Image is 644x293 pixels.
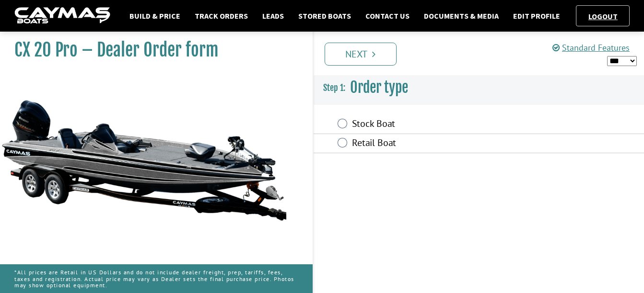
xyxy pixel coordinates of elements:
a: Edit Profile [508,10,565,22]
a: Logout [584,11,622,21]
p: *All prices are Retail in US Dollars and do not include dealer freight, prep, tariffs, fees, taxe... [14,264,298,293]
a: Build & Price [125,10,185,22]
h1: CX 20 Pro – Dealer Order form [14,39,289,61]
label: Stock Boat [352,118,527,132]
a: Standard Features [552,42,630,53]
a: Stored Boats [293,10,356,22]
a: Track Orders [190,10,253,22]
a: Contact Us [361,10,414,22]
a: Leads [258,10,289,22]
a: Documents & Media [419,10,503,22]
a: Next [325,43,397,66]
label: Retail Boat [352,137,527,151]
img: caymas-dealer-connect-2ed40d3bc7270c1d8d7ffb4b79bf05adc795679939227970def78ec6f6c03838.gif [14,7,110,25]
